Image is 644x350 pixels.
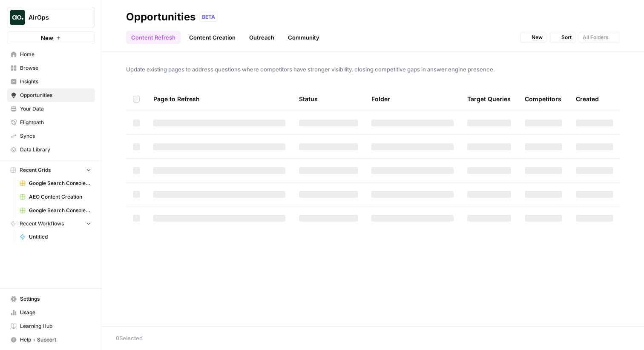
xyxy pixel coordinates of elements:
[579,32,620,43] button: All Folders
[29,193,91,201] span: AEO Content Creation
[299,87,318,111] div: Status
[7,88,95,102] a: Opportunities
[20,105,91,113] span: Your Data
[20,309,91,316] span: Usage
[7,61,95,75] a: Browse
[116,334,630,342] div: 0 Selected
[29,179,91,187] span: Google Search Console - [DOMAIN_NAME]
[20,132,91,140] span: Syncs
[20,166,51,174] span: Recent Grids
[7,75,95,88] a: Insights
[7,129,95,143] a: Syncs
[126,65,620,74] span: Update existing pages to address questions where competitors have stronger visibility, closing co...
[16,230,95,244] a: Untitled
[20,322,91,330] span: Learning Hub
[126,10,195,24] div: Opportunities
[7,306,95,319] a: Usage
[7,292,95,306] a: Settings
[7,48,95,61] a: Home
[16,204,95,217] a: Google Search Console - [DOMAIN_NAME]
[184,31,241,44] a: Content Creation
[29,233,91,241] span: Untitled
[525,87,561,111] div: Competitors
[244,31,279,44] a: Outreach
[126,31,181,44] a: Content Refresh
[7,143,95,157] a: Data Library
[520,32,546,43] button: New
[20,295,91,303] span: Settings
[467,87,511,111] div: Target Queries
[561,34,572,41] span: Sort
[16,190,95,204] a: AEO Content Creation
[371,87,390,111] div: Folder
[10,10,25,25] img: AirOps Logo
[7,164,95,176] button: Recent Grids
[16,176,95,190] a: Google Search Console - [DOMAIN_NAME]
[20,119,91,126] span: Flightpath
[583,34,609,41] span: All Folders
[550,32,575,43] button: Sort
[576,87,599,111] div: Created
[283,31,325,44] a: Community
[153,87,285,111] div: Page to Refresh
[532,34,543,41] span: New
[20,220,64,228] span: Recent Workflows
[20,78,91,85] span: Insights
[7,31,95,44] button: New
[7,217,95,230] button: Recent Workflows
[7,333,95,347] button: Help + Support
[20,91,91,99] span: Opportunities
[7,319,95,333] a: Learning Hub
[7,102,95,116] a: Your Data
[20,51,91,58] span: Home
[20,336,91,344] span: Help + Support
[29,13,80,22] span: AirOps
[7,116,95,129] a: Flightpath
[20,146,91,154] span: Data Library
[20,64,91,72] span: Browse
[29,207,91,214] span: Google Search Console - [DOMAIN_NAME]
[41,34,53,42] span: New
[7,7,95,28] button: Workspace: AirOps
[199,13,218,21] div: BETA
